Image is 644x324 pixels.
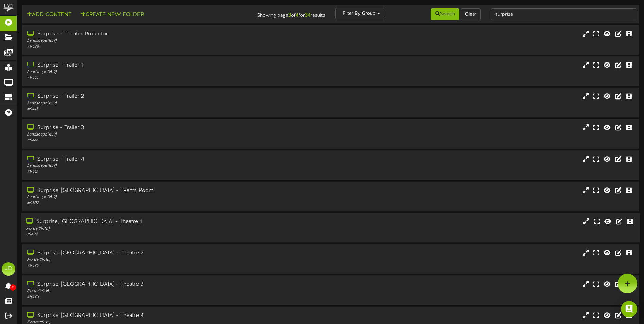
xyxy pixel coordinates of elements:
[27,69,274,75] div: Landscape ( 16:9 )
[27,312,274,320] div: Surprise, [GEOGRAPHIC_DATA] - Theatre 4
[27,194,274,200] div: Landscape ( 16:9 )
[27,30,274,38] div: Surprise - Theater Projector
[27,44,274,50] div: # 9488
[27,249,274,257] div: Surprise, [GEOGRAPHIC_DATA] - Theatre 2
[27,101,274,106] div: Landscape ( 16:9 )
[27,156,274,163] div: Surprise - Trailer 4
[461,8,481,20] button: Clear
[621,301,637,317] div: Open Intercom Messenger
[27,263,274,269] div: # 9495
[27,61,274,69] div: Surprise - Trailer 1
[305,12,311,18] strong: 34
[27,169,274,175] div: # 9447
[27,281,274,288] div: Surprise, [GEOGRAPHIC_DATA] - Theatre 3
[27,124,274,132] div: Surprise - Trailer 3
[78,11,146,19] button: Create New Folder
[27,132,274,138] div: Landscape ( 16:9 )
[491,8,636,20] input: -- Search Playlists by Name --
[26,232,274,237] div: # 9494
[27,38,274,44] div: Landscape ( 16:9 )
[227,8,330,19] div: Showing page of for results
[27,93,274,101] div: Surprise - Trailer 2
[288,12,291,18] strong: 3
[27,106,274,112] div: # 9445
[26,226,274,232] div: Portrait ( 9:16 )
[25,11,73,19] button: Add Content
[335,8,384,19] button: Filter By Group
[27,288,274,294] div: Portrait ( 9:16 )
[27,138,274,143] div: # 9446
[27,257,274,263] div: Portrait ( 9:16 )
[296,12,299,18] strong: 4
[27,163,274,169] div: Landscape ( 16:9 )
[10,284,16,291] span: 0
[431,8,459,20] button: Search
[27,187,274,195] div: Surprise, [GEOGRAPHIC_DATA] - Events Room
[26,218,274,226] div: Surprise, [GEOGRAPHIC_DATA] - Theatre 1
[27,200,274,206] div: # 9502
[27,75,274,81] div: # 9444
[2,262,15,276] div: JD
[27,294,274,300] div: # 9496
